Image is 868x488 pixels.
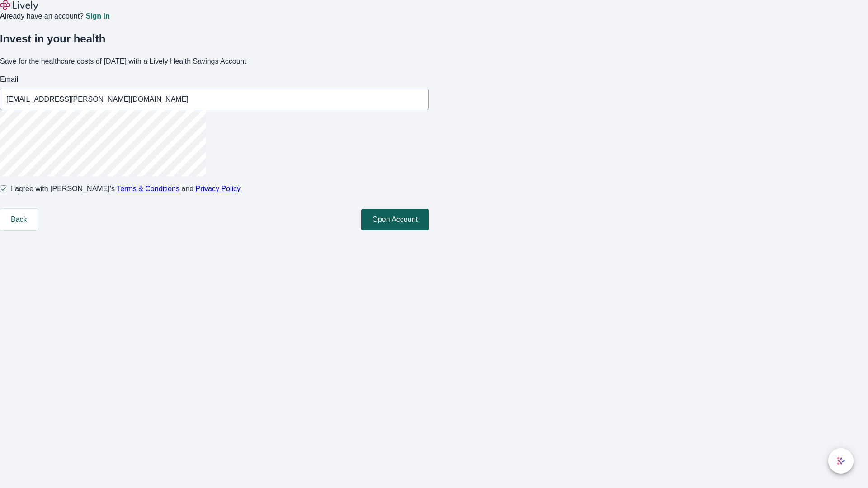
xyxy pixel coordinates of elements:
[828,448,854,474] button: chat
[361,209,429,230] button: Open Account
[11,183,241,194] span: I agree with [PERSON_NAME]’s and
[117,185,179,192] a: Terms & Conditions
[85,13,109,20] a: Sign in
[836,456,845,465] svg: Lively AI Assistant
[196,185,241,192] a: Privacy Policy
